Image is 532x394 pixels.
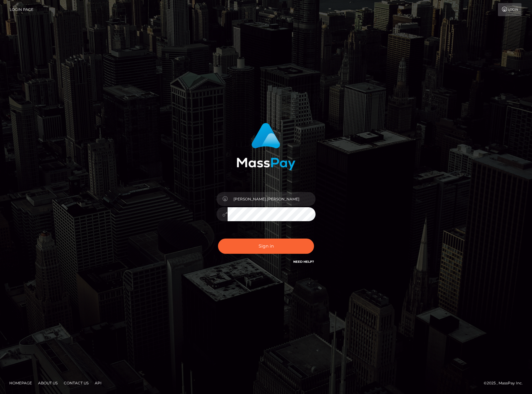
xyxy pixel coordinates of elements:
a: Homepage [7,378,34,388]
button: Sign in [218,239,314,254]
a: Login Page [10,3,33,16]
a: About Us [36,378,60,388]
input: Username... [228,192,316,206]
img: MassPay Login [237,123,295,170]
a: Login [498,3,521,16]
a: Contact Us [61,378,91,388]
div: © 2025 , MassPay Inc. [484,380,527,387]
a: Need Help? [293,260,314,264]
a: API [92,378,104,388]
